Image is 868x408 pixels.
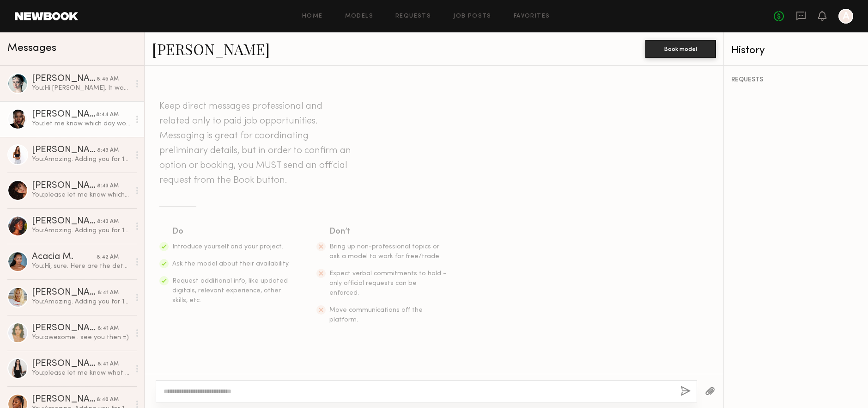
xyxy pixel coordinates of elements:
div: Do [172,225,291,238]
div: 8:43 AM [97,146,119,155]
div: You: Amazing. Adding you for 10/8 or the 9th! Our photoshoot will be more focused on the product ... [32,297,130,306]
div: Acacia M. [32,253,97,262]
div: [PERSON_NAME] [32,181,97,191]
a: A [838,9,853,24]
div: You: Hi, sure. Here are the details for the casting. Our photoshoot will be more focused on the p... [32,262,130,271]
div: You: please let me know what day you can come in, I will go ahead and add you [32,369,130,377]
a: Favorites [514,13,550,19]
div: 8:43 AM [97,217,119,226]
div: 8:41 AM [97,289,119,297]
div: [PERSON_NAME] [32,217,97,226]
div: You: Amazing. Adding you for 10/8! Our photoshoot will be more focused on the product on the foot... [32,226,130,235]
a: [PERSON_NAME] [152,39,270,59]
span: Ask the model about their availability. [172,261,290,267]
div: You: let me know which day works for you, so I can go ahead and add you to the list [32,119,130,128]
div: [PERSON_NAME] [32,74,97,84]
a: Job Posts [453,13,492,19]
div: You: awesome . see you then =) [32,333,130,342]
span: Messages [7,43,56,54]
a: Models [345,13,373,19]
div: 8:45 AM [97,75,119,84]
div: 8:43 AM [97,182,119,191]
div: Don’t [329,225,448,238]
div: [PERSON_NAME] [32,110,96,119]
div: You: please let me know which day works for you, so I can go ahead and add you to the list [32,191,130,199]
div: [PERSON_NAME] [32,288,97,297]
span: Request additional info, like updated digitals, relevant experience, other skills, etc. [172,278,288,303]
div: History [731,45,861,56]
span: Introduce yourself and your project. [172,244,283,250]
div: [PERSON_NAME] [32,395,97,404]
span: Bring up non-professional topics or ask a model to work for free/trade. [329,244,441,260]
div: 8:41 AM [97,360,119,369]
div: [PERSON_NAME] [32,146,97,155]
a: Requests [395,13,431,19]
div: REQUESTS [731,77,861,83]
header: Keep direct messages professional and related only to paid job opportunities. Messaging is great ... [159,99,353,188]
div: 8:40 AM [97,396,119,404]
div: [PERSON_NAME] [32,324,97,333]
div: You: Hi [PERSON_NAME]. It would be amazing if you can send in photos/ videos of your legs? Our ma... [32,84,130,93]
div: 8:41 AM [97,324,119,333]
div: [PERSON_NAME] [32,359,97,369]
span: Expect verbal commitments to hold - only official requests can be enforced. [329,271,446,296]
div: You: Amazing. Adding you for 10/7 or 10/8! Our photoshoot will be more focused on the product on ... [32,155,130,164]
a: Home [302,13,323,19]
div: 8:44 AM [96,111,119,119]
div: 8:42 AM [97,253,119,262]
button: Book model [645,40,716,58]
a: Book model [645,44,716,52]
span: Move communications off the platform. [329,307,423,323]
